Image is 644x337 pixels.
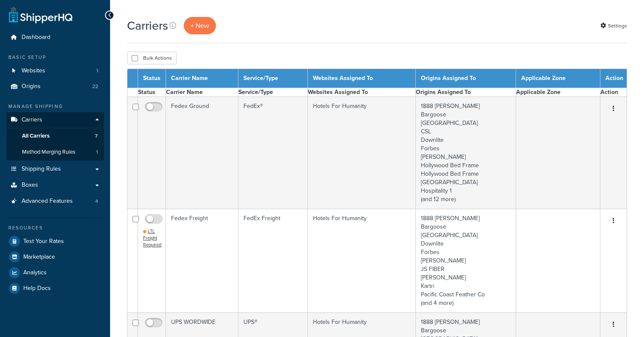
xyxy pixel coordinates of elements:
td: Fedex Freight [166,209,238,313]
a: Websites 1 [6,63,104,79]
td: FedEx Freight [238,209,308,313]
a: Dashboard [6,30,104,45]
th: Applicable Zone [516,88,600,97]
a: Help Docs [6,281,104,296]
a: Marketplace [6,249,104,265]
span: Carriers [22,116,42,124]
a: Carriers [6,112,104,128]
span: Advanced Features [22,198,73,205]
th: Websites Assigned To [307,69,415,88]
td: 1888 [PERSON_NAME] Bargoose [GEOGRAPHIC_DATA] CSL Downlite Forbes [PERSON_NAME] Hollywood Bed Fra... [416,97,516,209]
th: Carrier Name [166,88,238,97]
button: Bulk Actions [127,52,177,64]
span: Marketplace [23,254,55,261]
a: All Carriers 7 [6,128,104,144]
th: Service/Type [238,88,308,97]
a: Advanced Features 4 [6,193,104,209]
div: Manage Shipping [6,103,104,110]
a: Settings [600,20,627,32]
button: + New [184,17,216,34]
th: Status [138,69,166,88]
th: Websites Assigned To [307,88,415,97]
span: Test Your Rates [23,238,64,245]
span: 1 [97,67,98,75]
span: Websites [22,67,45,75]
li: All Carriers [6,128,104,144]
th: Service/Type [238,69,308,88]
li: Origins [6,79,104,94]
span: 22 [92,83,98,90]
th: Status [138,88,166,97]
span: Dashboard [22,34,50,41]
span: LTL Freight Required [143,228,161,248]
th: Carrier Name [166,69,238,88]
span: 4 [95,198,98,205]
h1: Carriers [127,17,168,34]
a: Boxes [6,177,104,193]
td: Fedex Ground [166,97,238,209]
span: Origins [22,83,41,90]
span: All Carriers [22,133,50,140]
span: Help Docs [23,285,51,292]
div: Basic Setup [6,54,104,61]
th: Origins Assigned To [416,69,516,88]
a: Test Your Rates [6,234,104,249]
span: Method Merging Rules [22,149,75,156]
li: Websites [6,63,104,79]
span: Boxes [22,182,38,189]
li: Method Merging Rules [6,144,104,160]
div: Resources [6,224,104,232]
span: Analytics [23,269,47,276]
a: Origins 22 [6,79,104,94]
a: Method Merging Rules 1 [6,144,104,160]
a: ShipperHQ Home [9,6,72,23]
th: Applicable Zone [516,69,600,88]
th: Origins Assigned To [416,88,516,97]
td: Hotels For Humanity [307,97,415,209]
li: Advanced Features [6,193,104,209]
td: 1888 [PERSON_NAME] Bargoose [GEOGRAPHIC_DATA] Downlite Forbes [PERSON_NAME] JS FIBER [PERSON_NAME... [416,209,516,313]
td: Hotels For Humanity [307,209,415,313]
td: FedEx® [238,97,308,209]
th: Action [600,88,627,97]
li: Carriers [6,112,104,160]
span: 7 [95,133,98,140]
a: Shipping Rules [6,161,104,177]
th: Action [600,69,627,88]
span: Shipping Rules [22,166,61,173]
a: Analytics [6,265,104,280]
span: 1 [96,149,98,156]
